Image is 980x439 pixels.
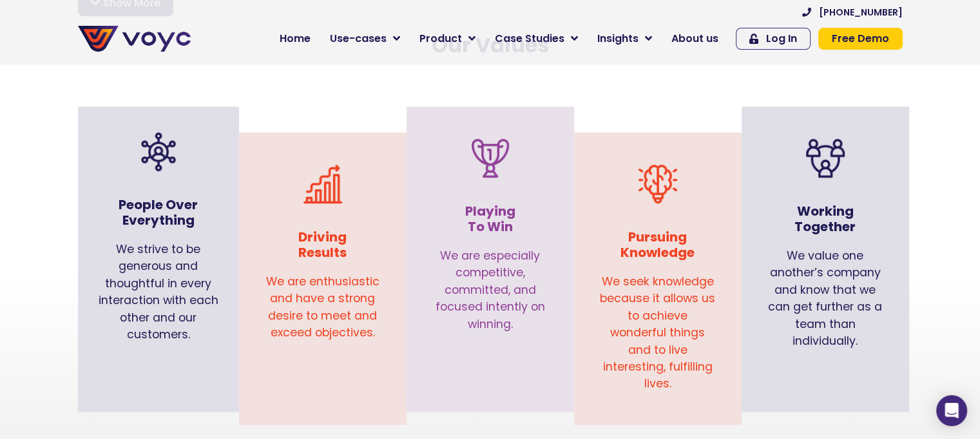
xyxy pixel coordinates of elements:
[639,165,677,203] img: brain-idea
[767,247,883,349] p: We value one another’s company and know that we can get further as a team than individually.
[432,203,548,234] h3: Playing To Win
[588,26,662,52] a: Insights
[600,273,716,393] p: We seek knowledge because it allows us to achieve wonderful things and to live interesting, fulfi...
[832,34,889,44] span: Free Demo
[600,229,716,260] h3: Pursuing Knowledge
[767,203,883,234] h3: Working Together
[252,267,394,354] div: We are enthusiastic and have a strong desire to meet and exceed objectives.
[662,26,728,52] a: About us
[265,229,381,260] h3: Driving Results
[597,31,639,46] span: Insights
[818,28,903,50] a: Free Demo
[819,8,903,17] span: [PHONE_NUMBER]
[802,8,903,17] a: [PHONE_NUMBER]
[671,31,718,46] span: About us
[78,26,191,52] img: voyc-full-logo
[280,31,311,46] span: Home
[495,31,564,46] span: Case Studies
[84,234,233,362] div: We strive to be generous and thoughtful in every interaction with each other and our customers.
[936,395,967,426] div: Open Intercom Messenger
[330,31,387,46] span: Use-cases
[97,197,220,228] h3: People Over Everything
[320,26,410,52] a: Use-cases
[806,139,845,178] img: teamwork
[766,34,797,44] span: Log In
[270,26,320,52] a: Home
[736,28,811,50] a: Log In
[419,31,462,46] span: Product
[303,165,342,203] img: improvement
[410,26,485,52] a: Product
[139,132,178,171] img: organization
[419,241,561,352] div: We are especially competitive, committed, and focused intently on winning.
[471,139,510,178] img: trophy
[485,26,588,52] a: Case Studies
